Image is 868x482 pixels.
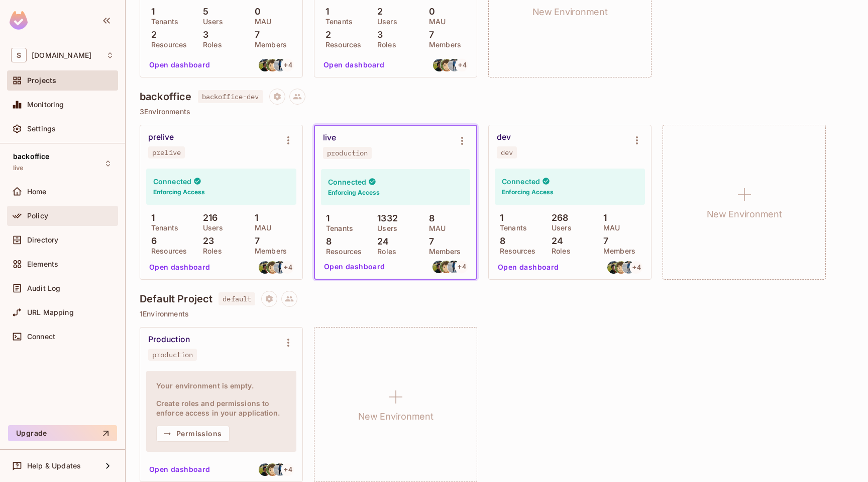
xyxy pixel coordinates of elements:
button: Open dashboard [145,259,214,275]
img: vladislav.botvin@smile2impress.com [615,261,627,274]
img: liudmila.afanaskina@smile2impress.com [274,261,286,274]
img: SReyMgAAAABJRU5ErkJggg== [10,11,28,30]
p: MAU [250,18,271,26]
button: Upgrade [8,425,117,441]
h4: Connected [328,177,366,187]
span: Project settings [261,296,277,305]
p: 1 [250,213,258,223]
div: prelive [148,132,174,142]
p: Members [424,41,461,49]
button: Open dashboard [494,259,563,275]
p: Tenants [146,18,178,26]
p: Resources [146,41,187,49]
p: Tenants [321,224,353,232]
button: Open dashboard [320,259,389,275]
button: Environment settings [452,131,472,151]
p: Resources [495,247,535,255]
p: 8 [495,236,505,246]
span: backoffice [13,152,50,160]
h4: Default Project [140,293,212,305]
p: 268 [547,213,569,223]
p: Roles [372,248,396,256]
h4: Connected [502,177,540,186]
img: vladislav.botvin@smile2impress.com [266,59,279,71]
p: 1 [321,213,330,223]
span: Projects [27,76,56,85]
img: rinat.sharipov@smile2impress.com [433,59,446,71]
p: Users [372,18,397,26]
p: 3 [198,30,208,40]
p: Resources [321,248,362,256]
p: 7 [424,236,434,247]
p: MAU [424,18,446,26]
button: Open dashboard [319,57,389,73]
span: Project settings [269,94,285,103]
h1: New Environment [707,207,782,222]
span: URL Mapping [27,308,74,316]
p: 2 [146,30,157,40]
span: + 4 [458,263,466,270]
p: 1 [146,7,155,17]
h4: Create roles and permissions to enforce access in your application. [156,398,286,418]
span: + 4 [284,264,292,271]
img: vladislav.botvin@smile2impress.com [266,463,279,476]
h4: Your environment is empty. [156,381,286,390]
p: 1 [598,213,607,223]
span: backoffice-dev [198,90,263,103]
span: Policy [27,212,48,220]
p: MAU [424,224,446,232]
img: liudmila.afanaskina@smile2impress.com [274,59,286,71]
p: Tenants [146,224,178,232]
p: Users [372,224,397,232]
img: rinat.sharipov@smile2impress.com [259,59,271,71]
button: Open dashboard [145,461,214,477]
p: 24 [372,236,389,247]
img: rinat.sharipov@smile2impress.com [607,261,620,274]
img: liudmila.afanaskina@smile2impress.com [622,261,635,274]
span: S [11,48,27,62]
span: + 4 [632,264,640,271]
span: default [219,292,255,305]
h6: Enforcing Access [328,188,380,197]
p: 0 [250,7,261,17]
p: 8 [321,236,332,247]
img: rinat.sharipov@smile2impress.com [259,261,271,274]
p: 216 [198,213,218,223]
div: dev [497,132,511,142]
span: Workspace: smile2impress.com [32,51,91,59]
button: Environment settings [278,130,298,150]
p: Roles [198,247,222,255]
div: Production [148,335,190,345]
p: 2 [372,7,383,17]
span: Help & Updates [27,462,81,470]
p: Tenants [495,224,527,232]
p: Tenants [320,18,353,26]
button: Environment settings [278,333,298,353]
p: Roles [547,247,571,255]
img: vladislav.botvin@smile2impress.com [440,261,453,273]
img: liudmila.afanaskina@smile2impress.com [448,261,460,273]
p: Members [250,247,287,255]
div: dev [501,148,513,156]
h6: Enforcing Access [153,188,205,197]
p: 7 [250,30,260,40]
p: Resources [146,247,187,255]
p: Members [250,41,287,49]
p: Roles [372,41,396,49]
p: Resources [320,41,361,49]
span: + 4 [284,466,292,473]
p: MAU [598,224,620,232]
span: Home [27,188,47,196]
img: vladislav.botvin@smile2impress.com [266,261,279,274]
p: 8 [424,213,435,223]
h1: New Environment [532,5,608,20]
img: vladislav.botvin@smile2impress.com [441,59,453,71]
p: Users [198,224,223,232]
p: 1 [320,7,329,17]
p: 1 [495,213,503,223]
p: 1 Environments [140,310,854,318]
span: Directory [27,236,58,244]
button: Open dashboard [145,57,214,73]
p: Members [424,248,461,256]
span: + 4 [458,61,466,68]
